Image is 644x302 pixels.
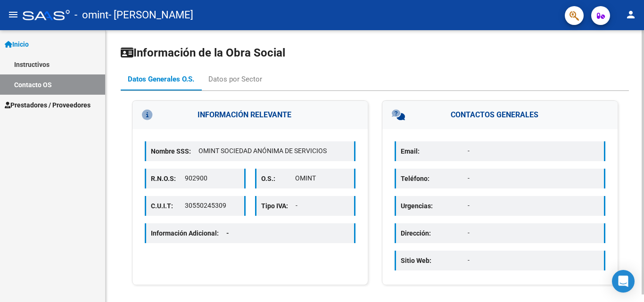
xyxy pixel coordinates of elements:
[261,201,296,211] p: Tipo IVA:
[151,201,185,211] p: C.U.I.T:
[8,9,19,20] mat-icon: menu
[128,74,194,84] div: Datos Generales O.S.
[468,173,599,183] p: -
[296,201,350,211] p: -
[5,100,91,110] span: Prestadores / Proveedores
[261,173,295,184] p: O.S.:
[468,228,599,238] p: -
[401,201,468,211] p: Urgencias:
[198,146,349,156] p: OMINT SOCIEDAD ANÓNIMA DE SERVICIOS
[468,146,599,156] p: -
[468,201,599,211] p: -
[151,228,237,238] p: Información Adicional:
[468,255,599,265] p: -
[401,228,468,238] p: Dirección:
[108,5,193,25] span: - [PERSON_NAME]
[295,173,349,183] p: OMINT
[401,146,468,156] p: Email:
[132,101,368,129] h3: INFORMACIÓN RELEVANTE
[185,173,239,183] p: 902900
[612,270,635,293] div: Open Intercom Messenger
[401,173,468,184] p: Teléfono:
[151,146,198,156] p: Nombre SSS:
[185,201,239,211] p: 30550245309
[226,229,229,237] span: -
[5,39,29,49] span: Inicio
[151,173,185,184] p: R.N.O.S:
[382,101,618,129] h3: CONTACTOS GENERALES
[208,74,262,84] div: Datos por Sector
[74,5,108,25] span: - omint
[625,9,636,20] mat-icon: person
[121,45,629,60] h1: Información de la Obra Social
[401,255,468,266] p: Sitio Web:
